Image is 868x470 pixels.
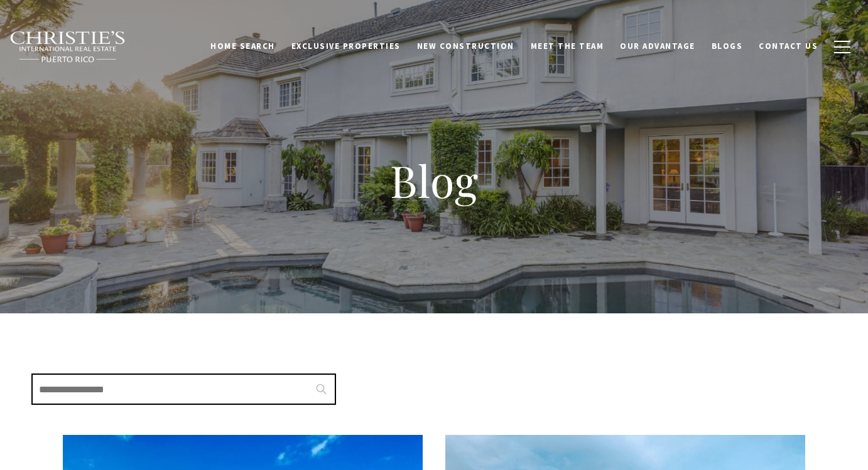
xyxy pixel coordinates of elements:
[202,34,283,58] a: Home Search
[9,31,126,63] img: Christie's International Real Estate black text logo
[183,153,685,208] h1: Blog
[283,34,409,58] a: Exclusive Properties
[409,34,523,58] a: New Construction
[620,41,695,51] span: Our Advantage
[612,34,703,58] a: Our Advantage
[523,34,612,58] a: Meet the Team
[759,41,818,51] span: Contact Us
[291,41,401,51] span: Exclusive Properties
[712,41,743,51] span: Blogs
[417,41,514,51] span: New Construction
[703,34,751,58] a: Blogs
